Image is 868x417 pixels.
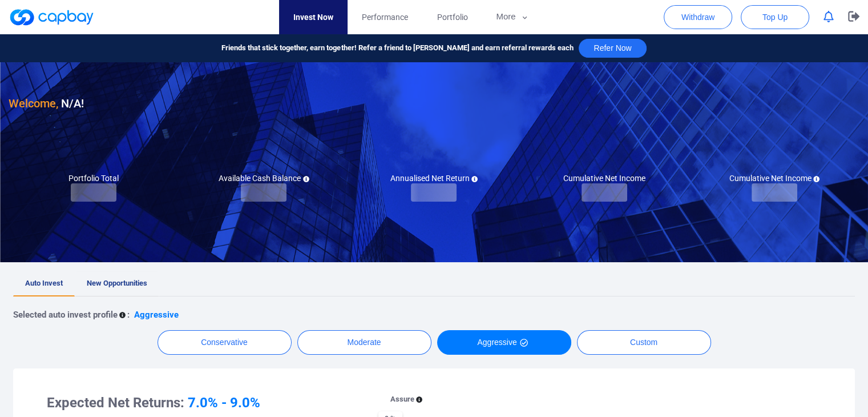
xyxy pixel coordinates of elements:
[664,5,732,29] button: Withdraw
[437,330,571,355] button: Aggressive
[9,97,58,110] span: Welcome,
[762,11,788,23] span: Top Up
[188,395,260,411] span: 7.0% - 9.0%
[9,94,84,113] h3: N/A !
[47,394,360,412] h3: Expected Net Returns:
[127,308,130,322] p: :
[297,330,431,355] button: Moderate
[390,394,414,406] p: Assure
[134,308,179,322] p: Aggressive
[577,330,711,355] button: Custom
[741,5,809,29] button: Top Up
[25,279,63,287] span: Auto Invest
[362,11,408,23] span: Performance
[579,39,646,58] button: Refer Now
[158,330,292,355] button: Conservative
[68,173,119,183] h5: Portfolio Total
[390,173,478,183] h5: Annualised Net Return
[437,11,467,23] span: Portfolio
[729,173,819,183] h5: Cumulative Net Income
[563,173,645,183] h5: Cumulative Net Income
[87,279,147,287] span: New Opportunities
[13,308,118,322] p: Selected auto invest profile
[221,42,573,54] span: Friends that stick together, earn together! Refer a friend to [PERSON_NAME] and earn referral rew...
[219,173,309,183] h5: Available Cash Balance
